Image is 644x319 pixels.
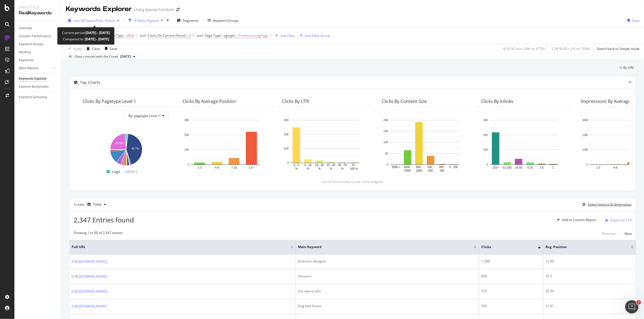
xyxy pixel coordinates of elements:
div: times [165,18,170,23]
div: Save [110,46,117,51]
text: 10K [384,141,389,144]
div: Clicks By Content Size [382,99,427,104]
div: Data crossed with the Crawl [75,54,118,59]
div: arrow-right-arrow-left [176,8,180,12]
text: 70 - [351,164,356,167]
text: % [330,168,332,171]
text: 1000 [416,169,422,172]
text: % [341,168,344,171]
text: 100 % [350,168,358,171]
div: Select metrics & dimensions [588,202,632,207]
span: Page Type - og:type [205,33,235,38]
text: 100 - [439,166,445,169]
span: rugs [112,168,120,175]
span: Last 28 Days [73,18,93,23]
div: Add Filter Group [305,33,330,38]
text: 250 - [427,166,434,169]
div: Create [74,200,108,209]
div: Switch back to Simple mode [597,46,640,51]
text: 51-100 [503,166,512,169]
text: 10M [583,148,588,151]
div: Showing 1 to 50 of 2,347 entries [74,230,123,237]
button: Keyword Groups [205,16,241,25]
span: > [186,33,188,38]
div: Overview [19,25,32,31]
span: By URL [623,66,634,69]
button: Next [625,230,632,237]
div: Clicks By Inlinks [481,99,513,104]
div: Keyword Groups [19,41,43,47]
button: Table [85,200,108,209]
div: A chart. [182,117,269,173]
button: Save [625,16,640,25]
text: 6-15 [527,166,533,169]
span: 2 [637,300,641,305]
text: 10K [284,147,289,150]
b: [DATE] - [DATE] [86,30,110,35]
a: [URL][DOMAIN_NAME] [72,304,107,309]
div: Keywords Explorer [19,76,46,82]
a: Explorer Bookmarks [19,84,57,90]
button: By: pagetype Level 1 [124,111,169,120]
button: Save [103,44,117,53]
div: 510 [481,289,541,294]
button: Previous [602,230,615,237]
text: 0 - 100 [449,166,458,169]
span: Avg. Position [545,244,623,249]
text: 30K [184,119,189,122]
div: More Reports [19,65,38,71]
text: 40 - 70 [338,164,347,167]
button: Add to Custom Report [555,216,596,224]
span: Main Keyword [298,244,465,249]
text: 5K [385,152,389,155]
text: 0 [586,163,588,166]
span: Full URL [72,244,282,249]
div: Compared to: [63,36,109,42]
text: % [295,168,298,171]
svg: A chart. [382,117,468,173]
div: A chart. [282,117,368,171]
div: 2.28 % URLs ( 2K on 103K ) [552,46,590,51]
svg: A chart. [83,131,169,166]
text: 15K [384,130,389,133]
text: 42.7% [131,147,139,150]
span: Clicks [481,244,530,249]
div: 1,288 [481,259,541,264]
a: Keyword Groups [19,41,57,47]
text: 0 - 5 [294,164,299,167]
text: 30K [284,119,289,122]
div: dressers [298,274,477,279]
text: 30M [583,119,588,122]
text: 20K [483,134,488,137]
button: Add Filter Group [298,32,330,39]
div: Next [625,231,632,236]
a: Keywords [19,57,57,63]
button: Last 28 DaysvsPrev. Period [66,16,121,25]
text: 10K [184,148,189,151]
div: 20.5 [545,274,634,279]
text: 20 - 40 [327,164,335,167]
div: Keywords [19,57,33,63]
div: Keyword Groups [213,18,239,23]
div: and [197,33,203,38]
span: 2025 Aug. 25th [120,54,131,59]
text: 1-3 [198,166,202,169]
div: 25.34 [545,289,634,294]
text: 16-50 [515,166,522,169]
div: and [140,33,146,38]
b: [DATE] - [DATE] [84,37,109,41]
span: Clicks On Current Period [148,33,185,38]
text: 11+ [249,166,254,169]
button: Select metrics & dimensions [580,201,632,208]
div: legacy label [617,64,636,71]
div: Clicks By pagetype Level 1 [83,99,136,104]
div: king bed frame [298,304,477,309]
div: bedroom designer [298,259,477,264]
div: Clicks By CTR [282,99,309,104]
text: 0 [387,163,389,166]
span: By: pagetype Level 1 [128,113,160,118]
a: Keywords Explorer [19,76,57,82]
div: Clicks By Average Position [182,99,236,104]
text: 500 - [416,166,422,169]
